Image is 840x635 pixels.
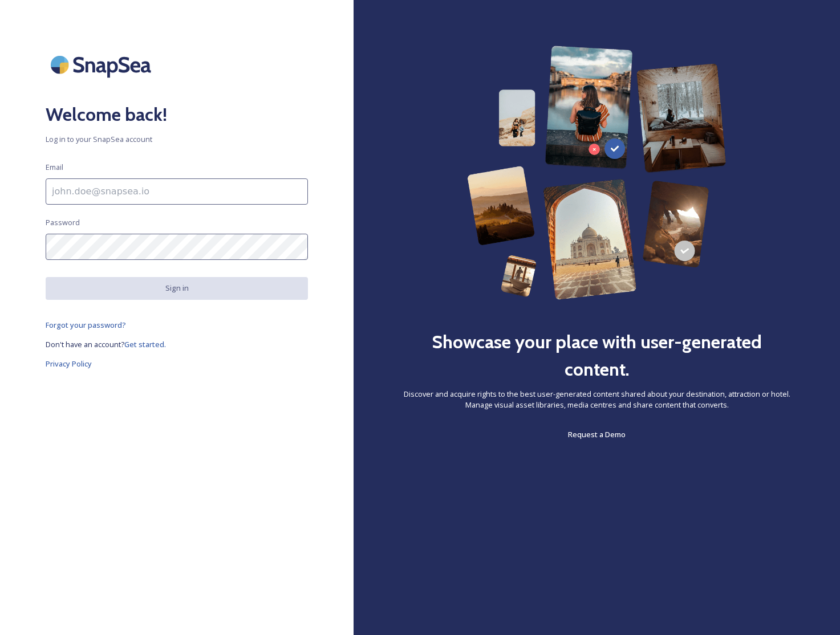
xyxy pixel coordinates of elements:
h2: Showcase your place with user-generated content. [399,328,794,383]
img: SnapSea Logo [46,46,160,84]
span: Privacy Policy [46,359,92,369]
span: Email [46,162,63,173]
span: Get started. [124,339,166,349]
input: john.doe@snapsea.io [46,178,308,205]
span: Log in to your SnapSea account [46,134,308,145]
a: Don't have an account?Get started. [46,337,308,351]
button: Sign in [46,277,308,299]
span: Forgot your password? [46,320,126,330]
a: Privacy Policy [46,357,308,371]
span: Password [46,217,80,228]
h2: Welcome back! [46,101,308,128]
span: Don't have an account? [46,339,124,349]
span: Request a Demo [568,429,626,439]
span: Discover and acquire rights to the best user-generated content shared about your destination, att... [399,389,794,410]
img: 63b42ca75bacad526042e722_Group%20154-p-800.png [467,46,727,300]
a: Forgot your password? [46,318,308,332]
a: Request a Demo [568,428,626,441]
